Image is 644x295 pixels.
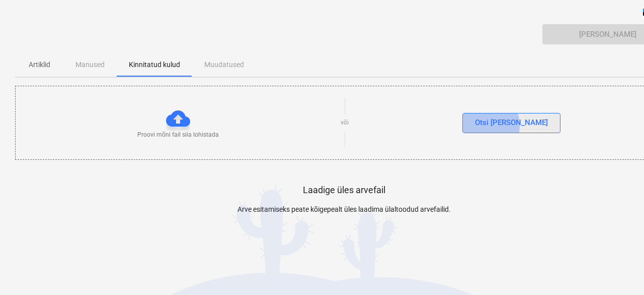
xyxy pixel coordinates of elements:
[180,204,509,215] p: Arve esitamiseks peate kõigepealt üles laadima ülaltoodud arvefailid.
[462,113,560,133] button: Otsi [PERSON_NAME]
[475,116,548,129] div: Otsi [PERSON_NAME]
[129,60,180,70] p: Kinnitatud kulud
[341,119,349,127] p: või
[137,131,219,139] p: Proovi mõni fail siia lohistada
[27,60,51,70] p: Artiklid
[303,184,385,196] p: Laadige üles arvefail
